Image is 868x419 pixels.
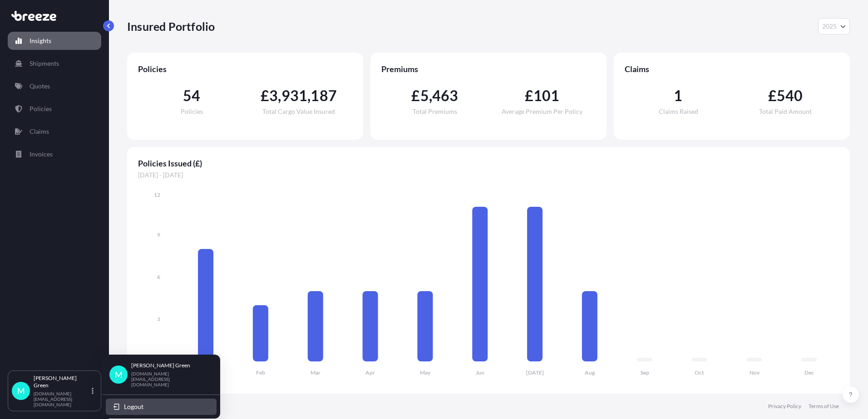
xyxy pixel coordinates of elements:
p: [PERSON_NAME] Green [131,362,206,369]
span: Average Premium Per Policy [502,108,582,115]
p: [PERSON_NAME] Green [34,375,90,389]
tspan: Feb [256,369,265,376]
span: Policies Issued (£) [138,158,839,169]
p: Insights [30,36,51,45]
a: Invoices [8,145,101,163]
span: 931 [281,88,308,103]
span: 54 [183,88,200,103]
p: Claims [30,127,49,136]
a: Shipments [8,54,101,73]
span: 101 [533,88,560,103]
p: Policies [30,104,52,113]
p: Insured Portfolio [127,19,215,34]
span: £ [261,88,269,103]
span: Logout [124,402,143,411]
a: Quotes [8,77,101,95]
tspan: Sep [641,369,649,376]
tspan: Nov [750,369,760,376]
span: 463 [432,88,459,103]
span: 5 [420,88,429,103]
span: [DATE] - [DATE] [138,171,839,180]
tspan: Apr [365,369,375,376]
button: Logout [106,399,217,415]
span: Policies [181,108,203,115]
p: Quotes [30,82,50,91]
button: Year Selector [818,18,850,34]
span: 1 [674,88,682,103]
span: , [307,88,311,103]
a: Policies [8,100,101,118]
span: £ [768,88,777,103]
span: £ [411,88,420,103]
span: Total Premiums [413,108,457,115]
span: Total Paid Amount [759,108,812,115]
tspan: Oct [695,369,704,376]
span: 2025 [822,22,837,31]
p: Invoices [30,150,53,159]
span: M [115,370,123,379]
tspan: 3 [157,316,160,322]
a: Insights [8,32,101,50]
tspan: 6 [157,273,160,280]
a: Privacy Policy [768,403,801,410]
span: Premiums [381,63,596,74]
span: 3 [269,88,278,103]
span: , [429,88,432,103]
p: [DOMAIN_NAME][EMAIL_ADDRESS][DOMAIN_NAME] [34,391,90,407]
span: Policies [138,63,352,74]
span: Total Cargo Value Insured [262,108,335,115]
span: M [17,386,25,395]
a: Terms of Use [809,403,839,410]
tspan: Jun [476,369,484,376]
span: 540 [777,88,803,103]
span: £ [525,88,533,103]
p: [DOMAIN_NAME][EMAIL_ADDRESS][DOMAIN_NAME] [131,371,206,387]
tspan: Dec [804,369,814,376]
tspan: Aug [585,369,595,376]
tspan: [DATE] [526,369,544,376]
tspan: Mar [311,369,321,376]
tspan: 9 [157,231,160,238]
a: Claims [8,122,101,141]
span: 187 [311,88,337,103]
span: Claims Raised [659,108,698,115]
tspan: May [420,369,431,376]
p: Shipments [30,59,59,68]
tspan: 12 [154,191,160,198]
span: , [278,88,281,103]
span: Claims [625,63,839,74]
